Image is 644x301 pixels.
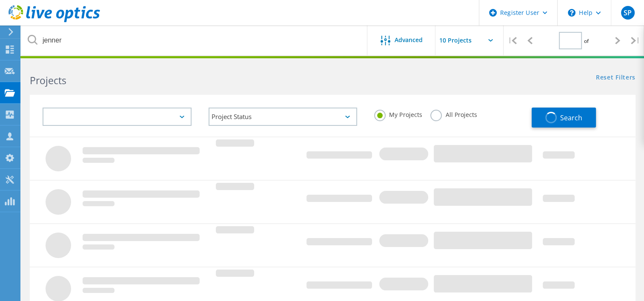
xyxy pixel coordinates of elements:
[395,37,423,43] span: Advanced
[627,26,644,56] div: |
[9,18,100,24] a: Live Optics Dashboard
[532,108,596,128] button: Search
[560,113,582,122] span: Search
[30,74,66,87] b: Projects
[504,26,521,56] div: |
[596,74,635,82] a: Reset Filters
[624,9,632,16] span: SP
[568,9,575,17] svg: \n
[430,110,477,118] label: All Projects
[209,108,358,126] div: Project Status
[374,110,422,118] label: My Projects
[21,26,368,55] input: Search projects by name, owner, ID, company, etc
[584,37,589,45] span: of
